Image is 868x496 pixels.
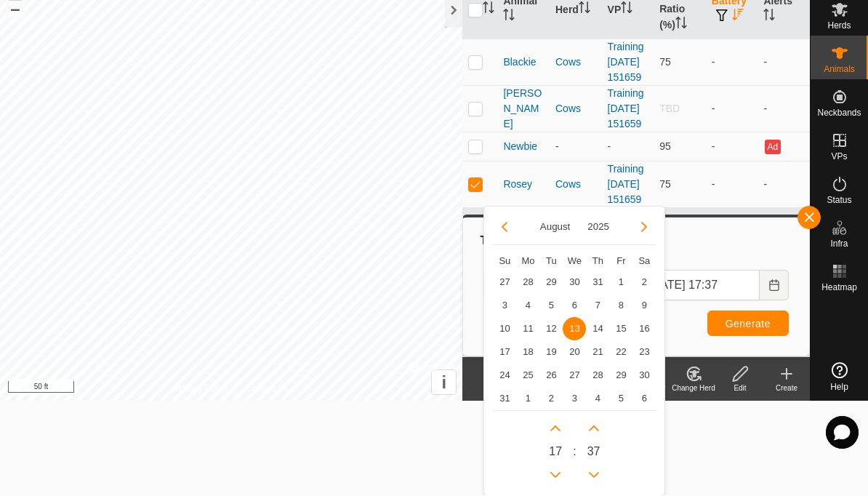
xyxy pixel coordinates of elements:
[586,341,609,364] td: 21
[582,219,615,236] button: Choose Year
[632,271,656,295] td: 2
[758,39,810,86] td: -
[539,388,563,411] td: 2
[726,319,771,330] span: Generate
[831,153,847,161] span: VPs
[763,383,810,394] div: Create
[563,341,586,364] span: 20
[493,364,516,388] td: 24
[621,4,632,16] p-sorticon: Activate to sort
[503,140,537,155] span: Newbie
[555,177,596,193] div: Cows
[659,141,671,153] span: 95
[539,364,563,388] td: 26
[827,22,851,31] span: Herds
[579,4,590,16] p-sorticon: Activate to sort
[493,388,516,411] td: 31
[632,216,656,239] button: Next Month
[539,271,563,295] td: 29
[563,295,586,318] td: 6
[586,271,609,295] td: 31
[609,295,632,318] td: 8
[707,311,789,337] button: Generate
[587,444,600,461] span: 37
[546,256,557,267] span: Tu
[608,164,644,206] a: Training [DATE] 151659
[563,364,586,388] td: 27
[609,318,632,341] td: 15
[632,364,656,388] td: 30
[758,161,810,208] td: -
[609,364,632,388] span: 29
[539,341,563,364] td: 19
[592,256,603,267] span: Th
[493,271,516,295] td: 27
[827,196,851,205] span: Status
[432,371,456,395] button: i
[659,103,680,115] span: TBD
[516,318,539,341] td: 11
[642,256,789,271] label: To
[586,388,609,411] td: 4
[503,12,515,23] p-sorticon: Activate to sort
[608,141,611,153] app-display-virtual-paddock-transition: -
[811,357,868,398] a: Help
[706,132,758,161] td: -
[534,219,576,236] button: Choose Month
[563,271,586,295] td: 30
[609,271,632,295] td: 1
[632,341,656,364] span: 23
[544,464,567,487] p-button: Previous Hour
[503,177,532,193] span: Rosey
[830,240,848,249] span: Infra
[732,12,744,23] p-sorticon: Activate to sort
[563,318,586,341] span: 13
[632,318,656,341] td: 16
[521,256,534,267] span: Mo
[760,271,789,301] button: Choose Date
[483,4,494,16] p-sorticon: Activate to sort
[582,464,606,487] p-button: Previous Minute
[516,364,539,388] td: 25
[586,364,609,388] span: 28
[539,295,563,318] td: 5
[632,295,656,318] td: 9
[586,295,609,318] td: 7
[586,318,609,341] td: 14
[824,65,855,74] span: Animals
[516,388,539,411] span: 1
[442,373,447,393] span: i
[549,444,562,461] span: 17
[555,102,596,117] div: Cows
[632,388,656,411] span: 6
[493,295,516,318] td: 3
[670,383,717,394] div: Change Herd
[516,271,539,295] td: 28
[706,39,758,86] td: -
[609,341,632,364] td: 22
[758,86,810,132] td: -
[765,140,781,155] button: Ad
[573,444,576,461] span: :
[493,341,516,364] td: 17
